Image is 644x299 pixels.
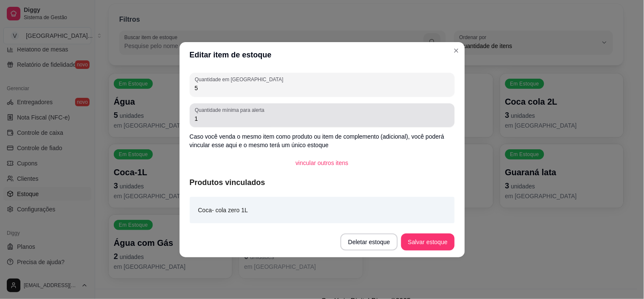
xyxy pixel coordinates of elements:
[195,114,450,123] input: Quantidade mínima para alerta
[340,234,398,251] button: Deletar estoque
[190,177,455,188] article: Produtos vinculados
[289,154,355,171] button: vincular outros itens
[195,76,286,83] label: Quantidade em [GEOGRAPHIC_DATA]
[450,44,463,57] button: Close
[195,106,267,114] label: Quantidade mínima para alerta
[190,132,455,149] p: Caso você venda o mesmo item como produto ou item de complemento (adicional), você poderá vincula...
[180,42,465,68] header: Editar item de estoque
[195,84,450,92] input: Quantidade em estoque
[198,205,248,215] article: Coca- cola zero 1L
[401,234,454,251] button: Salvar estoque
